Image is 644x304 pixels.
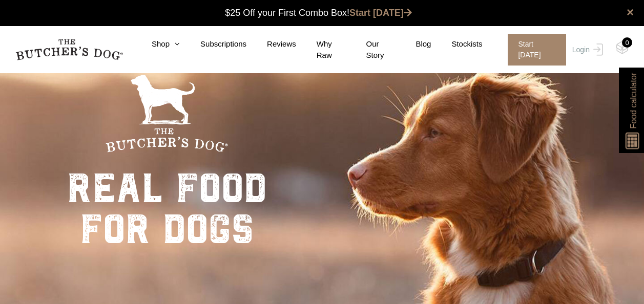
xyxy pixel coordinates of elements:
a: Reviews [246,38,296,50]
span: Start [DATE] [508,34,566,66]
a: Subscriptions [180,38,246,50]
a: Start [DATE] [497,34,569,66]
span: Food calculator [627,73,639,128]
a: Blog [395,38,431,50]
a: Shop [131,38,180,50]
a: Start [DATE] [349,8,412,18]
a: Our Story [346,38,396,61]
div: real food for dogs [67,168,267,250]
a: Why Raw [296,38,346,61]
div: 0 [622,37,632,48]
a: close [627,6,634,18]
img: TBD_Cart-Empty.png [616,41,629,54]
a: Stockists [431,38,482,50]
a: Login [570,34,603,66]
